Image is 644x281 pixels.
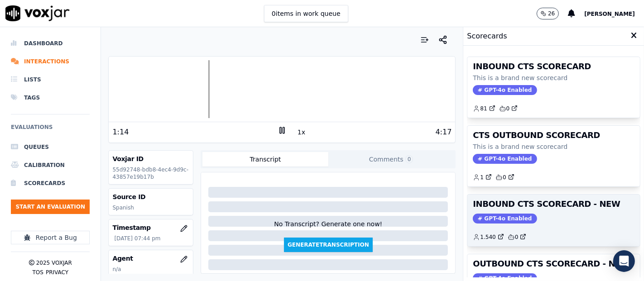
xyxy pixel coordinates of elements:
[584,11,635,17] span: [PERSON_NAME]
[436,127,452,138] div: 4:17
[473,260,634,268] h3: OUTBOUND CTS SCORECARD - NEW
[11,231,90,244] button: Report a Bug
[112,204,189,211] p: Spanish
[112,127,129,138] div: 1:14
[463,27,644,46] div: Scorecards
[284,238,373,252] button: GenerateTranscription
[11,200,90,214] button: Start an Evaluation
[537,8,559,19] button: 26
[473,62,634,71] h3: INBOUND CTS SCORECARD
[473,142,634,151] p: This is a brand new scorecard
[328,152,454,167] button: Comments
[296,126,307,138] button: 1x
[537,8,568,19] button: 26
[495,174,514,181] a: 0
[473,174,492,181] a: 1
[473,105,495,112] a: 81
[473,233,507,241] button: 1.540
[11,89,90,107] a: Tags
[473,233,504,241] a: 1.540
[112,154,189,163] h3: Voxjar ID
[32,269,43,276] button: TOS
[112,223,189,232] h3: Timestamp
[11,122,90,138] h6: Evaluations
[112,192,189,201] h3: Source ID
[11,138,90,156] a: Queues
[405,155,413,163] span: 0
[473,174,495,181] button: 1
[11,34,90,52] a: Dashboard
[11,174,90,192] a: Scorecards
[508,233,527,241] a: 0
[36,259,72,267] p: 2025 Voxjar
[473,105,499,112] button: 81
[112,166,189,181] p: 55d92748-bdb8-4ec4-9d9c-43857e19b17b
[112,254,189,263] h3: Agent
[114,235,189,242] p: [DATE] 07:44 pm
[46,269,68,276] button: Privacy
[11,71,90,89] a: Lists
[584,8,644,19] button: [PERSON_NAME]
[473,214,537,224] span: GPT-4o Enabled
[473,73,634,82] p: This is a brand new scorecard
[264,5,348,22] button: 0items in work queue
[613,250,635,272] div: Open Intercom Messenger
[499,105,518,112] a: 0
[274,219,382,238] div: No Transcript? Generate one now!
[473,131,634,139] h3: CTS OUTBOUND SCORECARD
[112,266,189,273] p: n/a
[11,52,90,71] a: Interactions
[202,152,328,167] button: Transcript
[473,154,537,164] span: GPT-4o Enabled
[11,156,90,174] a: Calibration
[5,5,70,21] img: voxjar logo
[548,10,555,17] p: 26
[473,85,537,95] span: GPT-4o Enabled
[473,200,634,208] h3: INBOUND CTS SCORECARD - NEW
